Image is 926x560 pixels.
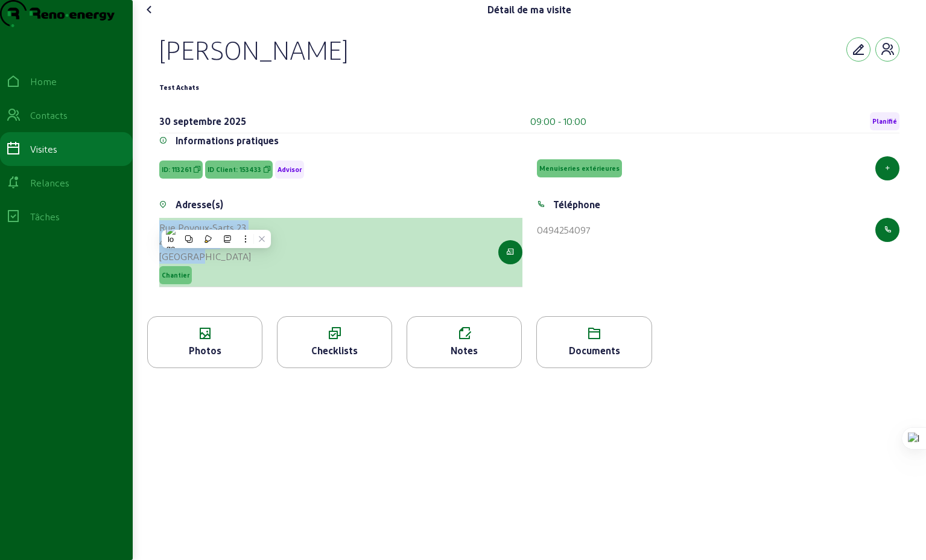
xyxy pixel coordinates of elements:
div: Home [30,74,57,89]
div: Contacts [30,108,68,122]
div: Photos [148,343,262,358]
div: Checklists [277,343,392,358]
span: Planifié [872,117,897,126]
span: Advisor [277,165,302,174]
div: Informations pratiques [176,133,279,148]
span: Chantier [162,271,189,279]
div: 30 septembre 2025 [159,114,246,129]
div: Visites [30,142,57,156]
div: 4500 Tihange [159,235,251,249]
div: Adresse(s) [176,197,223,212]
div: Test Achats [159,80,199,95]
div: 09:00 - 10:00 [530,114,586,129]
div: Notes [407,343,521,358]
div: Relances [30,176,69,190]
div: 0494254097 [537,223,590,237]
div: Documents [537,343,651,358]
div: Rue Poyoux-Sarts 23 [159,220,251,235]
div: Téléphone [553,197,600,212]
span: Menuiseries extérieures [539,164,620,173]
div: Tâches [30,209,60,224]
div: [GEOGRAPHIC_DATA] [159,249,251,264]
span: ID Client: 153433 [208,165,261,174]
div: [PERSON_NAME] [159,34,348,65]
span: ID: 113261 [162,165,191,174]
div: Détail de ma visite [487,2,571,17]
